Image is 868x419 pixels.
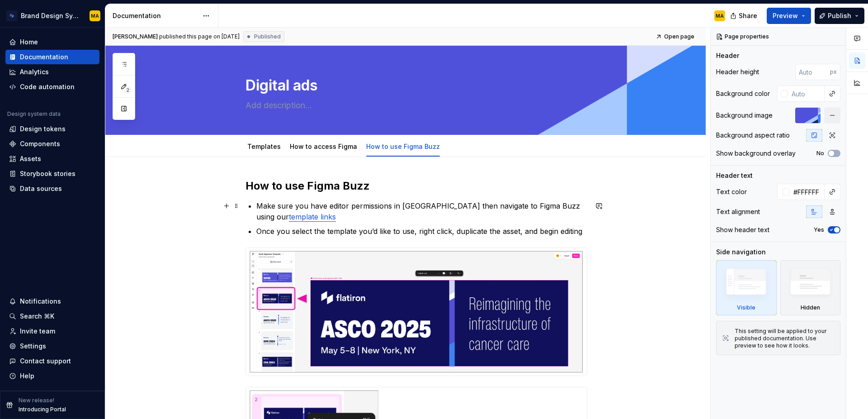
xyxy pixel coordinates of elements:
[5,80,99,94] a: Code automation
[716,12,724,19] div: MA
[737,304,755,311] div: Visible
[254,33,281,40] span: Published
[716,207,760,216] div: Text alignment
[366,143,440,150] a: How to use Figma Buzz
[5,354,99,368] button: Contact support
[5,167,99,181] a: Storybook stories
[815,8,864,24] button: Publish
[113,11,198,20] div: Documentation
[716,248,766,257] div: Side navigation
[20,371,34,381] div: Help
[20,357,71,366] div: Contact support
[20,154,41,163] div: Assets
[91,12,99,19] div: MA
[20,184,62,193] div: Data sources
[290,143,357,150] a: How to access Figma
[256,226,587,237] p: Once you select the template you’d like to use, right click, duplicate the asset, and begin editing
[5,324,99,338] a: Invite team
[726,8,763,24] button: Share
[247,143,281,150] a: Templates
[20,38,38,47] div: Home
[716,51,739,60] div: Header
[21,11,79,20] div: Brand Design System
[19,397,54,404] p: New release!
[5,137,99,151] a: Components
[814,226,824,233] label: Yes
[780,260,841,315] div: Hidden
[20,342,46,351] div: Settings
[5,309,99,324] button: Search ⌘K
[716,67,759,76] div: Header height
[5,294,99,309] button: Notifications
[801,304,820,311] div: Hidden
[716,171,753,180] div: Header text
[830,68,837,76] p: px
[735,328,835,349] div: This setting will be applied to your published documentation. Use preview to see how it looks.
[716,260,777,315] div: Visible
[773,11,798,20] span: Preview
[739,11,757,20] span: Share
[790,184,825,200] input: Auto
[816,150,824,157] label: No
[245,179,587,193] h2: How to use Figma Buzz
[6,10,17,21] img: d4286e81-bf2d-465c-b469-1298f2b8eabd.png
[20,169,75,178] div: Storybook stories
[767,8,811,24] button: Preview
[20,327,55,336] div: Invite team
[20,139,60,148] div: Components
[124,86,131,94] span: 2
[244,75,585,96] textarea: Digital ads
[5,181,99,196] a: Data sources
[19,406,66,413] p: Introducing Portal
[653,30,698,43] a: Open page
[5,50,99,64] a: Documentation
[5,152,99,166] a: Assets
[289,212,336,221] a: template links
[256,200,587,222] p: Make sure you have editor permissions in [GEOGRAPHIC_DATA] then navigate to Figma Buzz using our
[5,65,99,79] a: Analytics
[716,149,796,158] div: Show background overlay
[20,297,61,306] div: Notifications
[363,137,443,156] div: How to use Figma Buzz
[20,312,54,321] div: Search ⌘K
[244,137,284,156] div: Templates
[20,82,75,91] div: Code automation
[7,110,61,118] div: Design system data
[5,339,99,353] a: Settings
[5,369,99,383] button: Help
[828,11,851,20] span: Publish
[716,225,769,234] div: Show header text
[716,187,747,196] div: Text color
[113,33,158,40] span: [PERSON_NAME]
[20,52,68,62] div: Documentation
[20,67,49,76] div: Analytics
[5,35,99,49] a: Home
[20,124,66,133] div: Design tokens
[2,6,103,25] button: Brand Design SystemMA
[795,64,830,80] input: Auto
[716,111,773,120] div: Background image
[286,137,361,156] div: How to access Figma
[159,33,240,40] div: published this page on [DATE]
[664,33,694,40] span: Open page
[716,131,790,140] div: Background aspect ratio
[716,89,770,98] div: Background color
[788,86,825,102] input: Auto
[5,122,99,136] a: Design tokens
[246,248,587,376] img: d6bdad1f-a16a-47b0-b8da-f0e01204c234.jpg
